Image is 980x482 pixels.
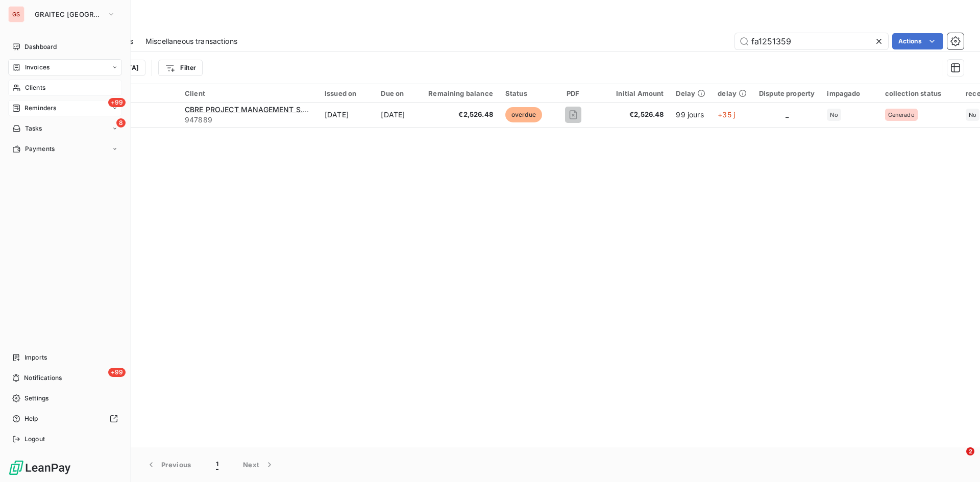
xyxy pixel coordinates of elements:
[759,89,815,97] div: Dispute property
[786,110,789,119] span: _
[158,60,203,76] button: Filter
[325,89,369,97] div: Issued on
[604,89,664,97] div: Initial Amount
[204,454,231,475] button: 1
[428,110,493,120] span: €2,526.48
[24,353,47,362] span: Imports
[24,373,62,383] span: Notifications
[505,107,542,122] span: overdue
[24,414,38,423] span: Help
[25,144,55,154] span: Payments
[318,103,375,127] td: [DATE]
[185,115,312,125] span: 947889
[428,89,493,97] div: Remaining balance
[827,89,872,97] div: impagado
[676,89,705,97] div: Delay
[185,105,359,114] span: CBRE PROJECT MANAGEMENT S.A CÓDIGO IRC E
[8,460,71,476] img: Logo LeanPay
[25,83,45,92] span: Clients
[885,89,954,97] div: collection status
[24,42,57,52] span: Dashboard
[25,63,50,72] span: Invoices
[604,110,664,120] span: €2,526.48
[24,435,45,444] span: Logout
[381,89,416,97] div: Due on
[892,33,943,49] button: Actions
[505,89,542,97] div: Status
[108,368,126,377] span: +99
[718,89,747,97] div: delay
[145,36,237,46] span: Miscellaneous transactions
[735,33,888,49] input: Search
[24,104,56,113] span: Reminders
[966,447,974,455] span: 2
[718,110,735,119] span: +35 j
[8,6,24,22] div: GS
[554,89,592,97] div: PDF
[185,89,312,97] div: Client
[108,98,126,107] span: +99
[231,454,287,475] button: Next
[35,10,103,18] span: GRAITEC [GEOGRAPHIC_DATA]
[670,103,712,127] td: 99 jours
[216,460,218,470] span: 1
[25,124,42,133] span: Tasks
[24,394,48,403] span: Settings
[830,112,838,118] span: No
[116,118,126,128] span: 8
[969,112,976,118] span: No
[888,112,915,118] span: Generado
[375,103,422,127] td: [DATE]
[134,454,204,475] button: Previous
[945,447,970,472] iframe: Intercom live chat
[8,411,122,427] a: Help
